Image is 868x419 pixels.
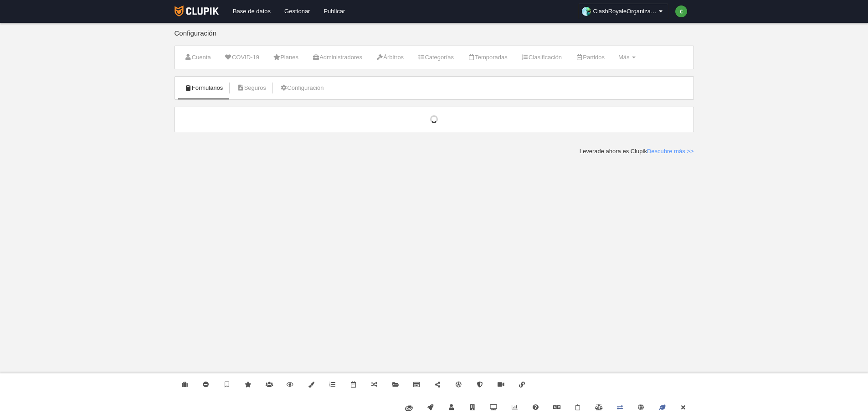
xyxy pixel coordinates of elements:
[593,7,657,16] span: ClashRoyaleOrganizador
[516,51,567,64] a: Clasificación
[268,51,303,64] a: Planes
[275,81,329,95] a: Configuración
[578,4,668,19] a: ClashRoyaleOrganizador
[231,81,271,95] a: Seguros
[307,51,367,64] a: Administradores
[175,5,219,16] img: Clupik
[180,81,228,95] a: Formularios
[582,7,591,16] img: OaKlbAmCfgfP.30x30.jpg
[220,51,264,64] a: COVID-19
[462,51,513,64] a: Temporadas
[405,405,413,411] img: fiware.svg
[175,30,694,46] div: Configuración
[618,54,630,61] span: Más
[371,51,409,64] a: Árbitros
[570,51,610,64] a: Partidos
[412,51,459,64] a: Categorías
[580,147,694,155] div: Leverade ahora es Clupik
[675,5,687,17] img: c2l6ZT0zMHgzMCZmcz05JnRleHQ9QyZiZz00M2EwNDc%3D.png
[647,148,694,155] a: Descubre más >>
[613,51,641,64] a: Más
[184,115,684,124] div: Cargando
[180,51,216,64] a: Cuenta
